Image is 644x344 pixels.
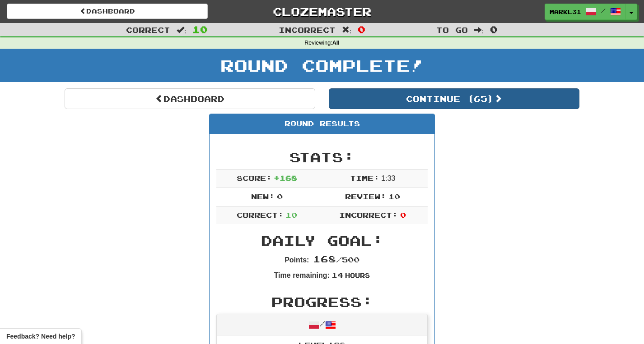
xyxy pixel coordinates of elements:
span: Correct: [237,211,284,219]
span: 0 [400,211,406,219]
a: Dashboard [65,88,315,109]
span: Incorrect [279,25,336,34]
span: Open feedback widget [6,332,75,341]
h2: Stats: [216,150,428,165]
span: 10 [388,192,400,201]
span: 1 : 33 [381,174,395,182]
h1: Round Complete! [3,56,641,74]
span: 0 [277,192,283,201]
div: Round Results [210,114,434,134]
span: Review: [345,192,386,201]
span: / 500 [313,255,359,264]
span: MarkL31 [550,8,581,16]
span: 10 [192,24,208,35]
span: Score: [237,174,272,182]
span: / [601,7,606,14]
h2: Progress: [216,294,428,309]
a: MarkL31 / [545,4,626,20]
span: Incorrect: [339,211,398,219]
span: Time: [350,174,379,182]
h2: Daily Goal: [216,233,428,248]
span: 10 [285,211,297,219]
span: 14 [331,271,343,279]
span: : [342,26,352,34]
span: Correct [126,25,170,34]
span: : [177,26,187,34]
span: 0 [490,24,498,35]
span: + 168 [274,174,297,182]
strong: Points: [285,256,309,264]
small: Hours [345,271,370,279]
span: 168 [313,253,336,264]
strong: Time remaining: [274,271,330,279]
div: / [217,314,427,335]
span: New: [251,192,275,201]
button: Continue (65) [329,88,579,109]
span: : [474,26,484,34]
a: Dashboard [7,4,208,19]
strong: All [332,40,340,46]
span: 0 [358,24,365,35]
span: To go [436,25,468,34]
a: Clozemaster [221,4,422,19]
